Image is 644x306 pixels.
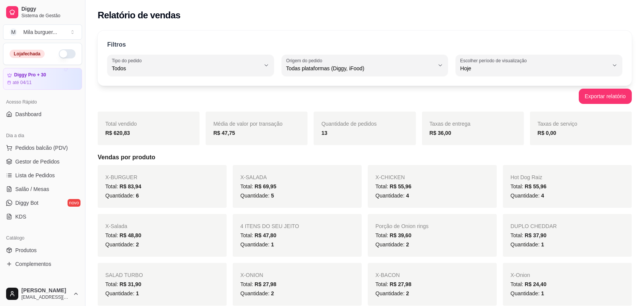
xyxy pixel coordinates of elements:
button: Alterar Status [59,49,76,58]
strong: R$ 0,00 [538,130,556,136]
span: [PERSON_NAME] [21,287,70,294]
span: Diggy [21,6,79,13]
span: Total: [375,281,411,287]
span: R$ 55,96 [525,183,546,189]
a: Salão / Mesas [3,183,82,195]
span: Total: [240,232,276,238]
span: Lista de Pedidos [15,172,55,179]
span: R$ 55,96 [390,183,411,189]
a: KDS [3,210,82,223]
label: Escolher período de visualização [460,57,529,64]
button: Pedidos balcão (PDV) [3,142,82,154]
span: Diggy Bot [15,199,39,207]
article: Diggy Pro + 30 [14,72,46,78]
span: Total: [510,183,546,189]
span: X-CHICKEN [375,174,405,180]
button: Exportar relatório [579,89,632,104]
div: Acesso Rápido [3,96,82,108]
span: Dashboard [15,110,42,118]
span: Complementos [15,260,51,268]
span: 1 [541,290,544,296]
span: X-ONION [240,272,263,278]
span: Total: [375,183,411,189]
span: 1 [271,241,274,248]
span: 6 [136,193,139,199]
a: Diggy Botnovo [3,197,82,209]
p: Filtros [107,40,126,49]
span: 2 [406,290,409,296]
span: Total: [240,281,276,287]
span: 1 [541,241,544,248]
span: Quantidade: [240,290,274,296]
span: Salão / Mesas [15,185,49,193]
span: Quantidade: [510,193,544,199]
span: R$ 24,40 [525,281,546,287]
button: Origem do pedidoTodas plataformas (Diggy, iFood) [282,55,448,76]
span: Quantidade: [375,290,409,296]
span: Total: [510,232,546,238]
span: R$ 37,90 [525,232,546,238]
span: Sistema de Gestão [21,13,79,19]
span: X-BACON [375,272,400,278]
span: SALAD TURBO [105,272,143,278]
a: Produtos [3,244,82,256]
span: Quantidade: [510,241,544,248]
strong: R$ 36,00 [430,130,451,136]
span: R$ 27,98 [254,281,276,287]
span: Hoje [460,65,609,72]
span: KDS [15,213,26,220]
span: R$ 48,80 [119,232,141,238]
span: 4 [541,193,544,199]
button: Select a team [3,24,82,40]
span: Total vendido [105,121,137,127]
a: Diggy Pro + 30até 04/11 [3,68,82,90]
span: 1 [136,290,139,296]
span: Total: [375,232,411,238]
span: X-SALADA [240,174,267,180]
span: X-BURGUER [105,174,137,180]
label: Origem do pedido [286,57,325,64]
span: Quantidade: [105,290,139,296]
a: Complementos [3,258,82,270]
span: 5 [271,193,274,199]
span: Gestor de Pedidos [15,158,60,165]
span: Quantidade: [105,193,139,199]
a: DiggySistema de Gestão [3,3,82,21]
span: Produtos [15,246,37,254]
span: Pedidos balcão (PDV) [15,144,68,152]
span: Média de valor por transação [213,121,282,127]
span: Total: [105,183,141,189]
strong: R$ 620,83 [105,130,130,136]
span: Quantidade: [105,241,139,248]
span: Taxas de serviço [538,121,577,127]
span: 2 [136,241,139,248]
button: Escolher período de visualizaçãoHoje [456,55,622,76]
span: Quantidade: [375,193,409,199]
span: R$ 39,60 [390,232,411,238]
strong: R$ 47,75 [213,130,235,136]
span: Total: [510,281,546,287]
span: [EMAIL_ADDRESS][DOMAIN_NAME] [21,294,70,300]
a: Dashboard [3,108,82,120]
span: Quantidade: [240,193,274,199]
article: até 04/11 [13,79,32,86]
span: R$ 47,80 [254,232,276,238]
span: Hot Dog Raiz [510,174,542,180]
span: M [10,28,17,36]
span: Porção de Onion rings [375,223,428,229]
h5: Vendas por produto [98,153,632,162]
div: Dia a dia [3,130,82,142]
span: 2 [271,290,274,296]
span: Todas plataformas (Diggy, iFood) [286,65,435,72]
span: Total: [105,281,141,287]
span: R$ 83,94 [119,183,141,189]
span: 2 [406,241,409,248]
button: [PERSON_NAME][EMAIL_ADDRESS][DOMAIN_NAME] [3,285,82,303]
span: DUPLO CHEDDAR [510,223,557,229]
span: Taxas de entrega [430,121,470,127]
span: Todos [112,65,260,72]
span: Quantidade: [375,241,409,248]
span: X-Salada [105,223,127,229]
span: R$ 27,98 [390,281,411,287]
span: Total: [105,232,141,238]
